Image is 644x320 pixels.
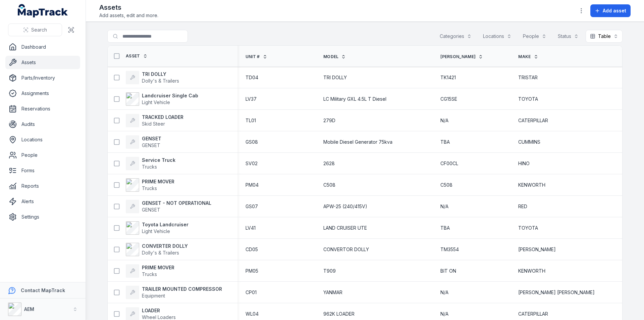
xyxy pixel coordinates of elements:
span: Trucks [142,271,157,277]
a: Alerts [5,195,80,208]
span: APW-25 (240/415V) [323,203,367,210]
button: Status [553,30,583,43]
span: Add assets, edit and more. [99,12,158,19]
strong: CONVERTER DOLLY [142,243,188,249]
span: Trucks [142,185,157,191]
button: People [519,30,551,43]
span: CF00CL [440,160,458,167]
span: LV41 [246,225,256,231]
span: CATERPILLAR [518,117,548,124]
span: LC Military GXL 4.5L T Diesel [323,96,386,102]
a: Settings [5,210,80,224]
strong: TRI DOLLY [142,71,179,78]
span: TD04 [246,74,258,81]
span: C508 [440,182,452,188]
button: Locations [479,30,516,43]
span: WL04 [246,311,259,317]
a: Parts/Inventory [5,71,80,85]
span: Unit # [246,54,260,59]
span: RED [518,203,527,210]
span: GS07 [246,203,258,210]
strong: PRIME MOVER [142,264,174,271]
strong: TRACKED LOADER [142,114,183,121]
button: Search [8,24,62,36]
span: [PERSON_NAME] [518,246,556,253]
a: Unit # [246,54,267,59]
a: TRAILER MOUNTED COMPRESSOREquipment [126,286,222,299]
span: TBA [440,139,450,145]
span: Light Vehicle [142,99,170,105]
a: Reports [5,179,80,193]
span: TL01 [246,117,256,124]
span: CG15SE [440,96,457,102]
a: Reservations [5,102,80,116]
span: N/A [440,311,448,317]
span: Wheel Loaders [142,314,176,320]
a: Model [323,54,346,59]
span: N/A [440,117,448,124]
span: CUMMINS [518,139,540,145]
a: GENSET - NOT OPERATIONALGENSET [126,200,211,213]
span: N/A [440,203,448,210]
a: MapTrack [18,4,68,17]
span: [PERSON_NAME] [PERSON_NAME] [518,289,595,296]
strong: Contact MapTrack [21,287,65,293]
span: PM04 [246,182,259,188]
h2: Assets [99,3,158,12]
span: TRISTAR [518,74,538,81]
strong: GENSET - NOT OPERATIONAL [142,200,211,207]
strong: Toyota Landcruiser [142,221,189,228]
button: Table [586,30,623,43]
a: Dashboard [5,40,80,54]
span: C508 [323,182,335,188]
a: TRI DOLLYDolly's & Trailers [126,71,179,84]
span: GENSET [142,142,160,148]
span: CP01 [246,289,257,296]
span: SV02 [246,160,258,167]
span: GENSET [142,207,160,213]
a: Make [518,54,538,59]
span: Equipment [142,293,165,299]
strong: PRIME MOVER [142,178,174,185]
strong: LOADER [142,307,176,314]
span: GS08 [246,139,258,145]
a: GENSETGENSET [126,135,161,149]
span: TBA [440,225,450,231]
span: HINO [518,160,530,167]
a: Forms [5,164,80,177]
span: KENWORTH [518,268,545,274]
span: Trucks [142,164,157,170]
span: Light Vehicle [142,228,170,234]
a: Asset [126,53,148,59]
span: CONVERTOR DOLLY [323,246,369,253]
a: PRIME MOVERTrucks [126,178,174,192]
a: [PERSON_NAME] [440,54,483,59]
span: TK1421 [440,74,456,81]
span: LAND CRUISER UTE [323,225,367,231]
span: Dolly's & Trailers [142,250,179,256]
a: TRACKED LOADERSkid Steer [126,114,183,127]
span: Dolly's & Trailers [142,78,179,84]
span: 279D [323,117,335,124]
strong: Service Truck [142,157,175,164]
span: Mobile Diesel Generator 75kva [323,139,392,145]
span: T909 [323,268,336,274]
a: Locations [5,133,80,146]
span: [PERSON_NAME] [440,54,476,59]
span: Add asset [603,7,626,14]
span: TM3554 [440,246,459,253]
a: People [5,148,80,162]
strong: TRAILER MOUNTED COMPRESSOR [142,286,222,292]
a: PRIME MOVERTrucks [126,264,174,278]
span: YANMAR [323,289,342,296]
span: 2628 [323,160,335,167]
span: TRI DOLLY [323,74,347,81]
span: TOYOTA [518,225,538,231]
span: KENWORTH [518,182,545,188]
span: CD05 [246,246,258,253]
span: Search [31,27,47,33]
span: Asset [126,53,140,59]
a: Service TruckTrucks [126,157,175,170]
span: LV37 [246,96,257,102]
button: Categories [435,30,476,43]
